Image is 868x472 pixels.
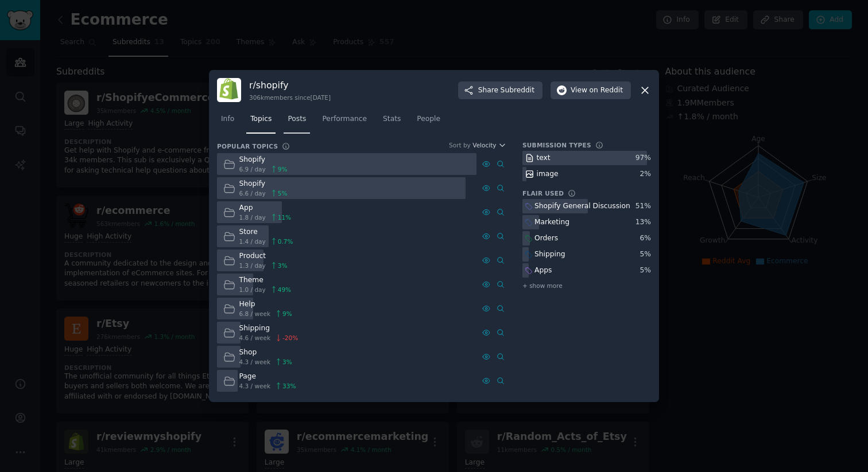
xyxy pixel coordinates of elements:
[239,262,266,270] span: 1.3 / day
[239,382,271,390] span: 4.3 / week
[640,249,651,260] div: 5 %
[522,282,563,290] span: + show more
[590,85,623,96] span: on Reddit
[217,110,238,134] a: Info
[217,142,278,150] h3: Popular Topics
[379,110,405,134] a: Stats
[522,189,564,197] h3: Flair Used
[322,114,367,124] span: Performance
[635,153,651,163] div: 97 %
[239,358,271,366] span: 4.3 / week
[478,85,534,96] span: Share
[239,348,292,358] div: Shop
[239,203,292,213] div: App
[239,323,299,334] div: Shipping
[239,165,266,173] span: 6.9 / day
[288,114,306,124] span: Posts
[383,114,401,124] span: Stats
[551,81,631,100] button: Viewon Reddit
[282,358,292,366] span: 3 %
[249,93,331,102] div: 306k members since [DATE]
[449,141,471,149] div: Sort by
[239,372,296,382] div: Page
[239,334,271,342] span: 4.6 / week
[534,266,552,276] div: Apps
[534,201,630,212] div: Shopify General Discussion
[239,227,293,237] div: Store
[640,233,651,244] div: 6 %
[417,114,440,124] span: People
[282,382,296,390] span: 33 %
[635,217,651,228] div: 13 %
[239,299,292,310] div: Help
[282,334,298,342] span: -20 %
[534,217,569,228] div: Marketing
[239,155,288,165] div: Shopify
[239,286,266,294] span: 1.0 / day
[221,114,234,124] span: Info
[640,266,651,276] div: 5 %
[278,189,288,197] span: 5 %
[239,310,271,318] span: 6.8 / week
[640,169,651,180] div: 2 %
[246,110,276,134] a: Topics
[239,179,288,189] div: Shopify
[278,262,288,270] span: 3 %
[250,114,272,124] span: Topics
[534,249,565,260] div: Shipping
[278,237,293,245] span: 0.7 %
[318,110,371,134] a: Performance
[239,189,266,197] span: 6.6 / day
[537,169,559,180] div: image
[282,310,292,318] span: 9 %
[472,141,506,149] button: Velocity
[413,110,444,134] a: People
[249,79,331,91] h3: r/ shopify
[537,153,551,163] div: text
[239,251,288,262] div: Product
[635,201,651,212] div: 51 %
[571,85,623,96] span: View
[522,141,591,149] h3: Submission Types
[278,213,291,221] span: 11 %
[534,233,558,244] div: Orders
[458,81,542,100] button: ShareSubreddit
[284,110,310,134] a: Posts
[239,275,292,286] div: Theme
[239,213,266,221] span: 1.8 / day
[472,141,496,149] span: Velocity
[278,165,288,173] span: 9 %
[278,286,291,294] span: 49 %
[217,78,241,102] img: shopify
[239,237,266,245] span: 1.4 / day
[501,85,534,96] span: Subreddit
